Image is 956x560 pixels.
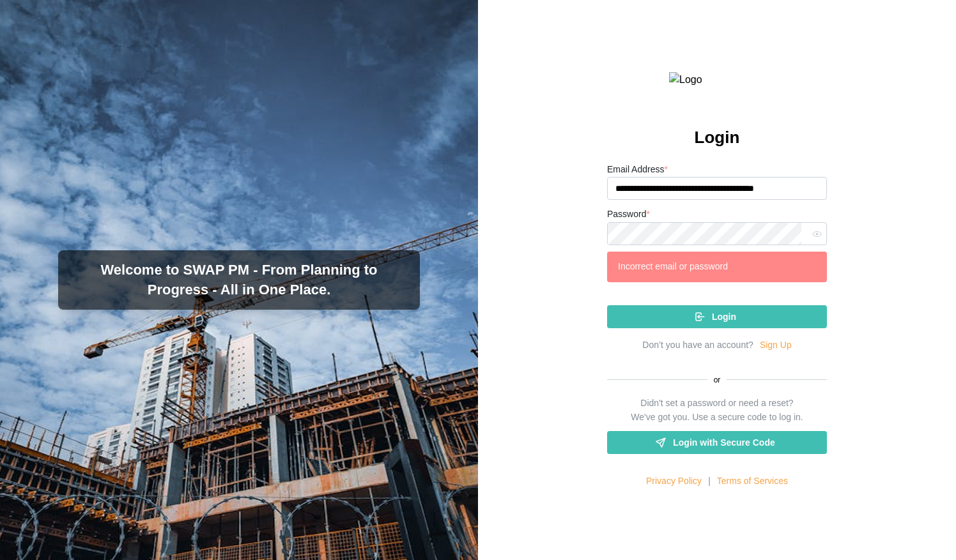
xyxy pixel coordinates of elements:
[607,163,668,177] label: Email Address
[760,338,792,352] a: Sign Up
[607,305,827,328] button: Login
[618,260,819,274] div: Incorrect email or password
[607,431,827,454] a: Login with Secure Code
[669,72,765,88] img: Logo
[717,474,788,488] a: Terms of Services
[631,397,803,424] div: Didn't set a password or need a reset? We've got you. Use a secure code to log in.
[607,374,827,386] div: or
[695,126,740,149] h2: Login
[646,474,702,488] a: Privacy Policy
[607,208,650,222] label: Password
[708,474,711,488] div: |
[712,306,736,328] span: Login
[642,338,753,352] div: Don’t you have an account?
[68,261,410,300] h3: Welcome to SWAP PM - From Planning to Progress - All in One Place.
[673,432,775,453] span: Login with Secure Code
